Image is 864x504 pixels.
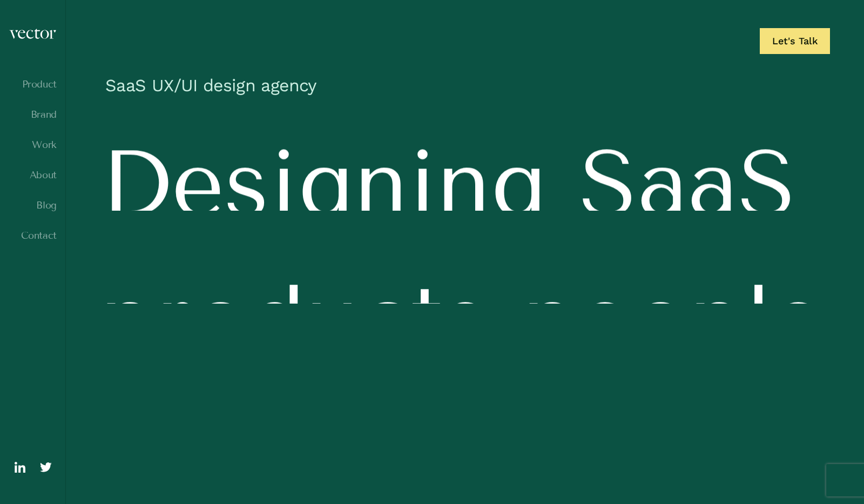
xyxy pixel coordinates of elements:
a: Blog [9,200,57,211]
span: Designing [100,137,547,230]
a: Work [9,139,57,150]
a: Product [9,79,57,90]
span: SaaS [579,137,796,230]
a: Brand [9,109,57,120]
a: Contact [9,230,57,241]
a: Let's Talk [760,28,830,54]
h1: SaaS UX/UI design agency [100,69,830,107]
span: people [522,272,825,365]
a: About [9,170,57,180]
span: products [100,272,490,365]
